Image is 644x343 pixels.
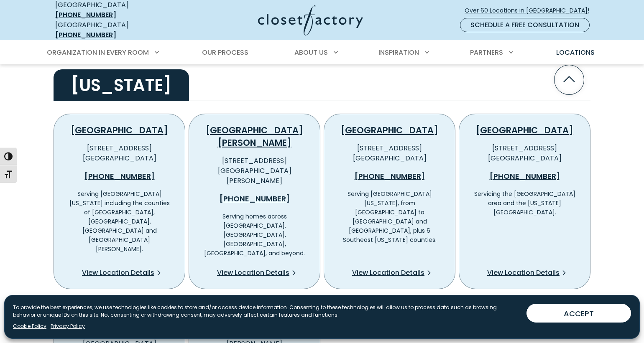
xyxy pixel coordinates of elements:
p: [STREET_ADDRESS] [GEOGRAPHIC_DATA] [337,143,442,163]
h2: [US_STATE] [54,69,189,101]
a: [PHONE_NUMBER] [55,10,116,20]
a: [GEOGRAPHIC_DATA] [71,124,168,136]
a: [GEOGRAPHIC_DATA] [341,124,438,136]
span: Inspiration [378,48,419,57]
span: Over 60 Locations in [GEOGRAPHIC_DATA]! [465,6,596,15]
span: Partners [470,48,503,57]
p: [STREET_ADDRESS] [GEOGRAPHIC_DATA][PERSON_NAME] [202,156,307,186]
span: View Location Details [217,268,289,278]
p: [STREET_ADDRESS] [GEOGRAPHIC_DATA] [473,143,577,163]
button: [US_STATE] [54,58,590,101]
a: Schedule a Free Consultation [460,18,590,32]
a: Privacy Policy [51,323,85,330]
a: [PHONE_NUMBER] [473,170,577,183]
span: Organization in Every Room [47,48,149,57]
a: [PHONE_NUMBER] [55,30,116,40]
span: Our Process [202,48,248,57]
a: [GEOGRAPHIC_DATA][PERSON_NAME] [206,124,303,149]
a: [PHONE_NUMBER] [202,193,307,205]
a: View Location Details [217,264,303,282]
span: Locations [556,48,595,57]
p: [STREET_ADDRESS] [GEOGRAPHIC_DATA] [67,143,171,163]
div: [GEOGRAPHIC_DATA] [55,20,176,40]
p: To provide the best experiences, we use technologies like cookies to store and/or access device i... [13,304,520,319]
p: Serving homes across [GEOGRAPHIC_DATA], [GEOGRAPHIC_DATA], [GEOGRAPHIC_DATA], [GEOGRAPHIC_DATA], ... [202,212,307,258]
a: [PHONE_NUMBER] [337,170,442,183]
a: [PHONE_NUMBER] [67,170,171,183]
span: View Location Details [352,268,424,278]
a: [GEOGRAPHIC_DATA] [476,124,573,136]
span: View Location Details [487,268,560,278]
a: View Location Details [487,264,573,282]
span: About Us [294,48,328,57]
span: View Location Details [82,268,154,278]
p: Servicing the [GEOGRAPHIC_DATA] area and the [US_STATE][GEOGRAPHIC_DATA]. [473,189,577,217]
p: Serving [GEOGRAPHIC_DATA][US_STATE] including the counties of [GEOGRAPHIC_DATA], [GEOGRAPHIC_DATA... [67,189,171,254]
img: Closet Factory Logo [258,5,363,36]
a: View Location Details [352,264,438,282]
p: Serving [GEOGRAPHIC_DATA][US_STATE], from [GEOGRAPHIC_DATA] to [GEOGRAPHIC_DATA] and [GEOGRAPHIC_... [337,189,442,244]
a: Over 60 Locations in [GEOGRAPHIC_DATA]! [464,3,596,18]
nav: Primary Menu [41,41,603,64]
a: Cookie Policy [13,323,46,330]
button: ACCEPT [526,304,631,323]
a: View Location Details [82,264,168,282]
